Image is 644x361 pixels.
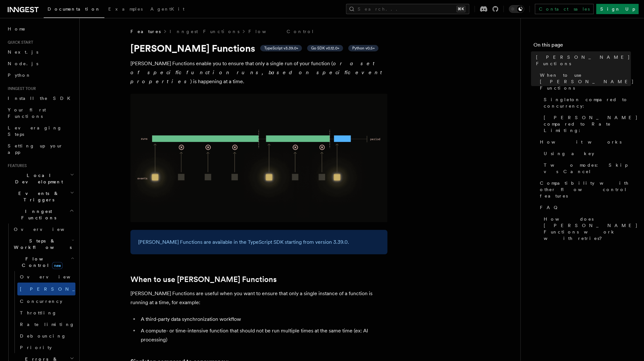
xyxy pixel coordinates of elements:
[540,204,561,211] span: FAQ
[11,253,76,271] button: Flow Controlnew
[8,49,38,55] span: Next.js
[538,202,631,213] a: FAQ
[5,23,76,35] a: Home
[5,140,76,158] a: Setting up your app
[264,46,298,51] span: TypeScript v3.39.0+
[541,112,631,136] a: [PERSON_NAME] compared to Rate Limiting:
[17,271,76,283] a: Overview
[5,190,70,203] span: Events & Triggers
[5,104,76,122] a: Your first Functions
[170,28,239,35] a: Inngest Functions
[17,342,76,353] a: Priority
[130,60,385,84] em: or a set of specific function runs, based on specific event properties
[20,333,66,339] span: Debouncing
[5,163,27,168] span: Features
[44,2,104,18] a: Documentation
[596,4,639,14] a: Sign Up
[17,283,76,295] a: [PERSON_NAME]
[536,54,631,67] span: [PERSON_NAME] Functions
[20,345,52,350] span: Priority
[346,4,470,14] button: Search...⌘K
[138,238,380,247] p: [PERSON_NAME] Functions are available in the TypeScript SDK starting from version 3.39.0.
[540,180,631,199] span: Compatibility with other flow control features
[20,274,86,279] span: Overview
[17,330,76,342] a: Debouncing
[541,213,631,244] a: How does [PERSON_NAME] Functions work with retries?
[538,69,631,94] a: When to use [PERSON_NAME] Functions
[5,206,76,224] button: Inngest Functions
[11,238,72,251] span: Steps & Workflows
[20,299,62,304] span: Concurrency
[457,6,466,12] kbd: ⌘K
[17,319,76,330] a: Rate limiting
[8,26,26,32] span: Home
[544,150,595,157] span: Using a key
[11,235,76,253] button: Steps & Workflows
[248,28,314,35] a: Flow Control
[17,295,76,307] a: Concurrency
[14,227,80,232] span: Overview
[11,271,76,353] div: Flow Controlnew
[534,51,631,69] a: [PERSON_NAME] Functions
[5,188,76,206] button: Events & Triggers
[534,41,631,51] h4: On this page
[108,6,143,12] span: Examples
[5,69,76,81] a: Python
[5,208,69,221] span: Inngest Functions
[538,136,631,148] a: How it works
[20,322,75,327] span: Rate limiting
[150,6,184,12] span: AgentKit
[5,86,36,91] span: Inngest tour
[130,94,388,222] img: Singleton Functions only process one run at a time.
[541,159,631,177] a: Two modes: Skip vs Cancel
[544,114,638,134] span: [PERSON_NAME] compared to Rate Limiting:
[540,139,622,145] span: How it works
[5,92,76,104] a: Install the SDK
[130,28,161,35] span: Features
[509,5,524,13] button: Toggle dark mode
[540,72,634,91] span: When to use [PERSON_NAME] Functions
[48,6,101,12] span: Documentation
[11,256,71,269] span: Flow Control
[8,73,31,78] span: Python
[147,2,188,17] a: AgentKit
[544,96,631,109] span: Singleton compared to concurrency:
[17,307,76,319] a: Throttling
[130,42,388,54] h1: [PERSON_NAME] Functions
[538,177,631,202] a: Compatibility with other flow control features
[8,96,74,101] span: Install the SDK
[52,262,63,269] span: new
[541,148,631,159] a: Using a key
[139,326,388,344] li: A compute- or time-intensive function that should not be run multiple times at the same time (ex:...
[541,94,631,112] a: Singleton compared to concurrency:
[544,216,638,242] span: How does [PERSON_NAME] Functions work with retries?
[8,143,63,155] span: Setting up your app
[5,122,76,140] a: Leveraging Steps
[20,286,114,292] span: [PERSON_NAME]
[8,125,62,137] span: Leveraging Steps
[535,4,594,14] a: Contact sales
[139,315,388,324] li: A third-party data synchronization workflow
[11,224,76,235] a: Overview
[352,46,375,51] span: Python v0.5+
[5,58,76,69] a: Node.js
[104,2,147,17] a: Examples
[5,172,70,185] span: Local Development
[8,107,46,119] span: Your first Functions
[130,59,388,86] p: [PERSON_NAME] Functions enable you to ensure that only a single run of your function ( ) is happe...
[130,275,277,284] a: When to use [PERSON_NAME] Functions
[8,61,38,66] span: Node.js
[5,170,76,188] button: Local Development
[5,46,76,58] a: Next.js
[544,162,631,175] span: Two modes: Skip vs Cancel
[5,40,33,45] span: Quick start
[130,289,388,307] p: [PERSON_NAME] Functions are useful when you want to ensure that only a single instance of a funct...
[20,310,57,315] span: Throttling
[311,46,339,51] span: Go SDK v0.12.0+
